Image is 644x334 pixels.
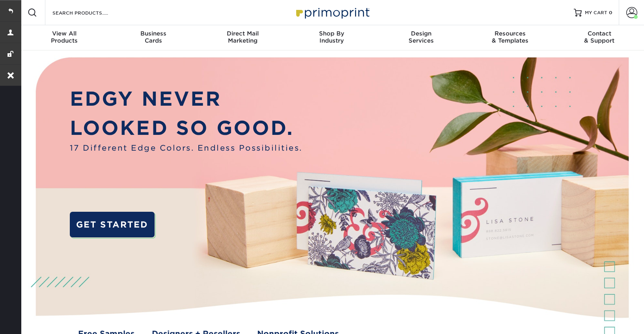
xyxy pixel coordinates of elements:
[585,9,607,16] span: MY CART
[20,30,109,44] div: Products
[555,25,644,50] a: Contact& Support
[70,114,302,142] p: LOOKED SO GOOD.
[70,84,302,113] p: EDGY NEVER
[466,30,555,37] span: Resources
[287,30,376,37] span: Shop By
[20,30,109,37] span: View All
[293,4,371,21] img: Primoprint
[555,30,644,44] div: & Support
[466,30,555,44] div: & Templates
[198,25,287,50] a: Direct MailMarketing
[609,10,612,15] span: 0
[377,30,466,44] div: Services
[555,30,644,37] span: Contact
[70,212,155,237] a: GET STARTED
[20,25,109,50] a: View AllProducts
[287,25,376,50] a: Shop ByIndustry
[52,8,129,17] input: SEARCH PRODUCTS.....
[287,30,376,44] div: Industry
[377,25,466,50] a: DesignServices
[198,30,287,44] div: Marketing
[198,30,287,37] span: Direct Mail
[70,142,302,154] span: 17 Different Edge Colors. Endless Possibilities.
[109,30,198,44] div: Cards
[109,30,198,37] span: Business
[466,25,555,50] a: Resources& Templates
[109,25,198,50] a: BusinessCards
[377,30,466,37] span: Design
